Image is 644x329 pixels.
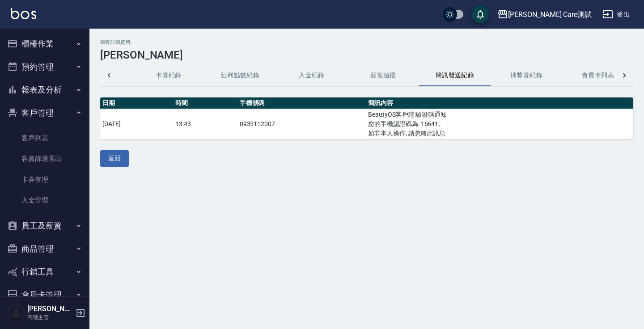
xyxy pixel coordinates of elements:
th: 簡訊內容 [366,97,633,109]
img: Logo [11,8,36,19]
td: 0935112007 [237,109,366,139]
th: 日期 [100,97,173,109]
button: 入金紀錄 [276,65,347,86]
button: 員工及薪資 [4,214,86,237]
button: 卡券紀錄 [133,65,204,86]
button: 返回 [100,150,129,167]
button: 預約管理 [4,55,86,79]
h2: 顧客詳細資料 [100,39,633,45]
button: 簡訊發送紀錄 [419,65,491,86]
button: 登出 [599,6,633,23]
a: 客戶列表 [4,128,86,148]
td: [DATE] [100,109,173,139]
button: 會員卡列表 [562,65,634,86]
div: [PERSON_NAME] Care測試 [508,9,592,20]
button: [PERSON_NAME] Care測試 [494,5,595,24]
h3: [PERSON_NAME] [100,49,633,61]
th: 時間 [173,97,237,109]
td: BeautyOS客戶端 驗證碼通知 您的手機認證碼為: 16641。 如非本人操作, 請忽略此訊息 [366,109,633,139]
button: 報表及分析 [4,78,86,101]
a: 客資篩選匯出 [4,148,86,169]
a: 卡券管理 [4,169,86,190]
img: Person [7,304,25,322]
button: 會員卡管理 [4,283,86,307]
button: 行銷工具 [4,260,86,283]
button: 紅利點數紀錄 [204,65,276,86]
button: save [471,5,489,23]
h5: [PERSON_NAME] [27,304,73,313]
button: 客戶管理 [4,101,86,125]
p: 高階主管 [27,313,73,321]
a: 入金管理 [4,190,86,211]
button: 櫃檯作業 [4,32,86,55]
button: 抽獎券紀錄 [491,65,562,86]
button: 顧客追蹤 [347,65,419,86]
button: 商品管理 [4,237,86,261]
th: 手機號碼 [237,97,366,109]
td: 13:43 [173,109,237,139]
